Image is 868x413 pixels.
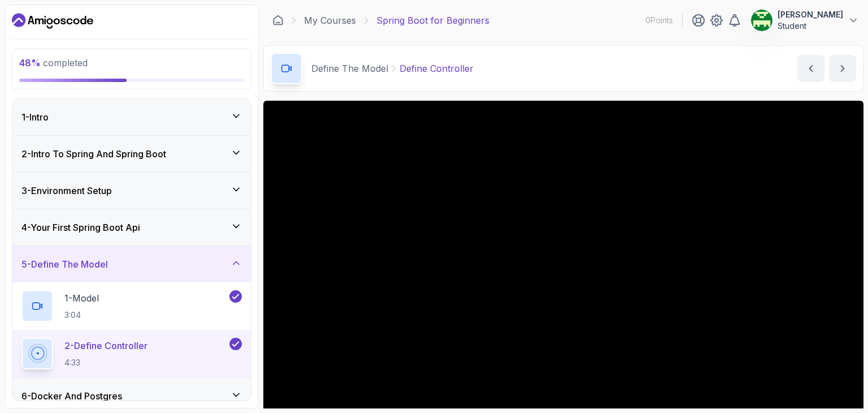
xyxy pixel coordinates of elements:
h3: 3 - Environment Setup [21,184,112,197]
button: 1-Model3:04 [21,290,242,322]
button: 2-Intro To Spring And Spring Boot [12,136,251,172]
button: previous content [797,55,824,82]
p: Define Controller [400,62,474,75]
p: 1 - Model [64,291,99,305]
p: 0 Points [645,15,673,26]
button: 4-Your First Spring Boot Api [12,209,251,246]
img: user profile image [751,10,772,31]
a: Dashboard [272,15,284,26]
h3: 1 - Intro [21,110,49,124]
button: user profile image[PERSON_NAME]Student [750,9,859,32]
button: 2-Define Controller4:33 [21,338,242,369]
span: 48 % [19,57,41,68]
p: Define The Model [311,62,388,75]
p: 2 - Define Controller [64,339,147,352]
p: [PERSON_NAME] [778,9,843,20]
h3: 5 - Define The Model [21,257,108,271]
h3: 4 - Your First Spring Boot Api [21,221,140,234]
p: Student [778,20,843,32]
h3: 6 - Docker And Postgres [21,389,122,403]
button: 1-Intro [12,99,251,135]
p: 4:33 [64,357,147,368]
p: 3:04 [64,309,99,321]
a: My Courses [304,14,356,27]
a: Dashboard [12,12,93,30]
span: completed [19,57,88,68]
p: Spring Boot for Beginners [376,14,489,27]
button: next content [829,55,856,82]
button: 3-Environment Setup [12,173,251,209]
h3: 2 - Intro To Spring And Spring Boot [21,147,166,161]
button: 5-Define The Model [12,246,251,282]
iframe: chat widget [798,342,868,396]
